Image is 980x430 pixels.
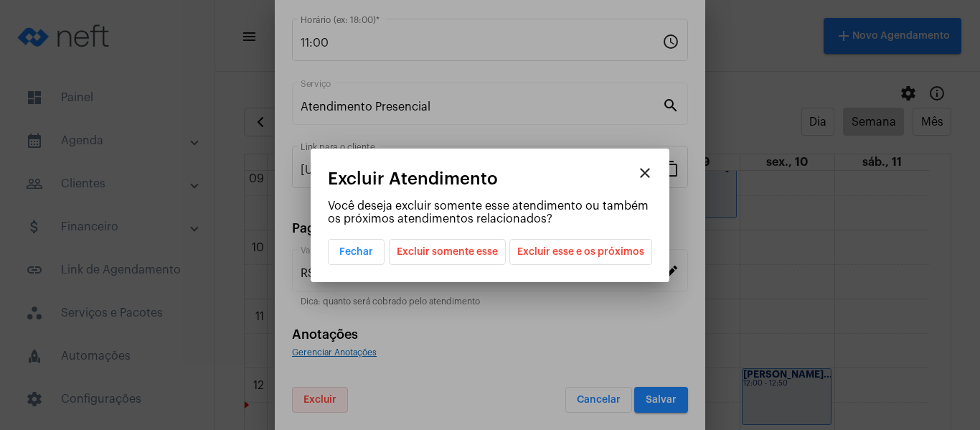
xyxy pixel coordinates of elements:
[328,200,652,225] p: Você deseja excluir somente esse atendimento ou também os próximos atendimentos relacionados?
[517,240,644,264] span: Excluir esse e os próximos
[328,169,498,188] span: Excluir Atendimento
[328,239,385,265] button: Fechar
[389,239,506,265] button: Excluir somente esse
[636,164,654,182] mat-icon: close
[339,247,373,257] span: Fechar
[509,239,652,265] button: Excluir esse e os próximos
[397,240,498,264] span: Excluir somente esse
